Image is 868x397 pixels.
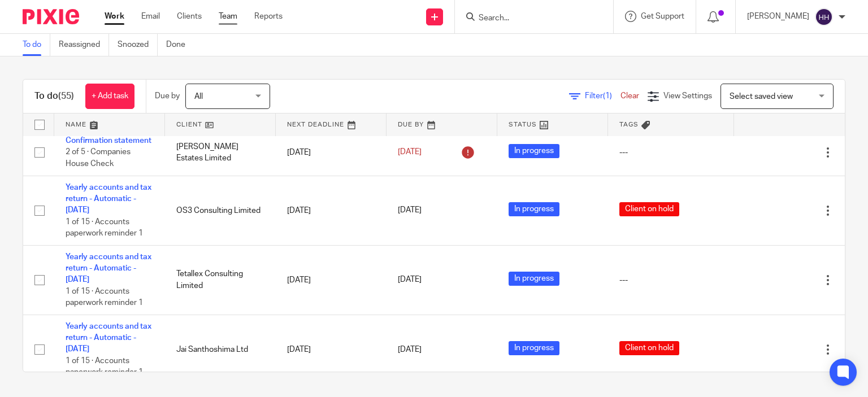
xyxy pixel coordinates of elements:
[398,346,422,354] span: [DATE]
[641,12,684,20] span: Get Support
[509,272,559,286] span: In progress
[509,144,559,158] span: In progress
[619,341,679,355] span: Client on hold
[619,147,723,158] div: ---
[619,121,639,128] span: Tags
[66,357,143,377] span: 1 of 15 · Accounts paperwork reminder 1
[219,11,237,22] a: Team
[478,14,579,24] input: Search
[58,91,74,101] span: (55)
[276,245,387,315] td: [DATE]
[118,34,158,56] a: Snoozed
[66,149,131,168] span: 2 of 5 · Companies House Check
[66,253,151,284] a: Yearly accounts and tax return - Automatic - [DATE]
[194,93,203,101] span: All
[276,315,387,384] td: [DATE]
[85,84,134,109] a: + Add task
[165,315,276,384] td: Jai Santhoshima Ltd
[398,207,422,215] span: [DATE]
[105,11,124,22] a: Work
[276,176,387,245] td: [DATE]
[155,90,180,102] p: Due by
[509,202,559,216] span: In progress
[398,149,422,156] span: [DATE]
[177,11,202,22] a: Clients
[276,129,387,176] td: [DATE]
[663,92,712,100] span: View Settings
[254,11,283,22] a: Reports
[165,176,276,245] td: OS3 Consulting Limited
[620,92,639,100] a: Clear
[166,34,194,56] a: Done
[619,202,679,216] span: Client on hold
[23,34,50,56] a: To do
[66,322,151,354] a: Yearly accounts and tax return - Automatic - [DATE]
[59,34,109,56] a: Reassigned
[66,184,151,215] a: Yearly accounts and tax return - Automatic - [DATE]
[398,276,422,284] span: [DATE]
[815,8,833,26] img: svg%3E
[509,341,559,355] span: In progress
[141,11,160,22] a: Email
[585,92,620,100] span: Filter
[66,218,143,238] span: 1 of 15 · Accounts paperwork reminder 1
[747,11,809,22] p: [PERSON_NAME]
[619,274,723,286] div: ---
[730,93,793,101] span: Select saved view
[23,9,79,24] img: Pixie
[603,92,612,100] span: (1)
[34,90,74,102] h1: To do
[165,129,276,176] td: [PERSON_NAME] Estates Limited
[165,245,276,315] td: Tetallex Consulting Limited
[66,137,151,145] a: Confirmation statement
[66,287,143,307] span: 1 of 15 · Accounts paperwork reminder 1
